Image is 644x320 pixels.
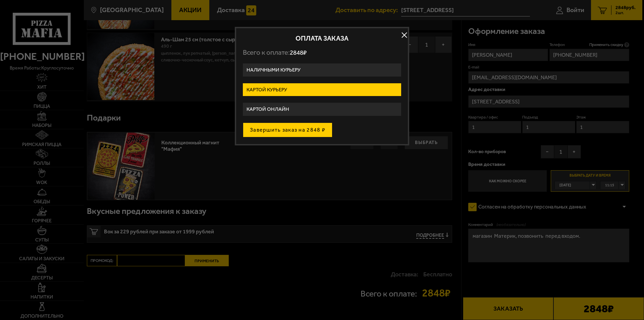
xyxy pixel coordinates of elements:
[243,103,401,116] label: Картой онлайн
[243,63,401,77] label: Наличными курьеру
[290,49,307,56] span: 2848 ₽
[243,48,401,57] p: Всего к оплате:
[243,35,401,42] h2: Оплата заказа
[243,83,401,96] label: Картой курьеру
[243,123,332,137] button: Завершить заказ на 2848 ₽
